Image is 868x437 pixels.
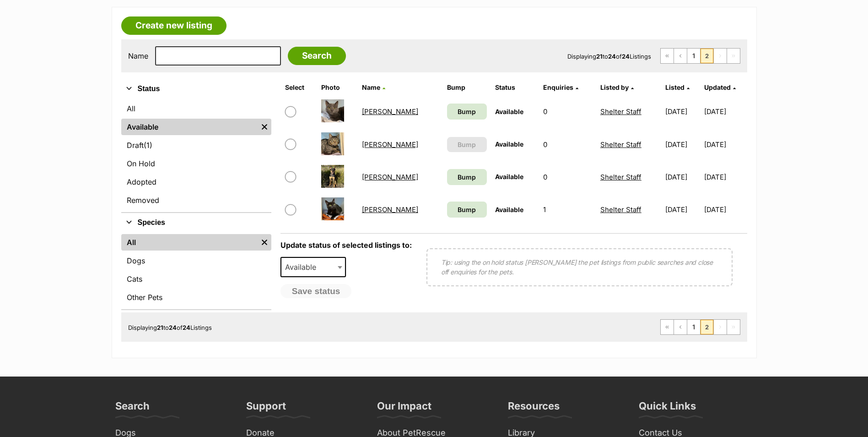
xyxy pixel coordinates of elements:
h3: Quick Links [639,399,696,418]
td: [DATE] [662,96,703,127]
a: Page 1 [687,49,700,63]
a: Cats [121,271,271,287]
span: Available [280,257,346,277]
td: [DATE] [704,194,746,225]
span: Available [281,261,325,273]
span: Available [495,140,523,148]
a: Shelter Staff [600,205,642,214]
a: First page [661,320,674,334]
a: Listed [665,83,690,91]
td: 1 [539,194,596,225]
td: [DATE] [662,161,703,193]
a: [PERSON_NAME] [362,107,418,116]
td: 0 [539,129,596,160]
span: translation missing: en.admin.listings.index.attributes.enquiries [543,83,573,91]
strong: 21 [596,53,603,60]
a: Shelter Staff [600,173,642,181]
span: Displaying to of Listings [567,53,651,60]
a: Create new listing [121,16,226,35]
a: Bump [447,202,487,218]
a: Available [121,119,258,135]
th: Photo [318,80,357,95]
strong: 21 [157,324,163,331]
th: Select [281,80,317,95]
h3: Resources [508,399,560,418]
a: Dogs [121,252,271,269]
a: Listed by [600,83,634,91]
a: First page [661,49,674,63]
nav: Pagination [660,48,740,64]
a: Updated [704,83,736,91]
h3: Support [246,399,286,418]
a: Bump [447,104,487,120]
a: Page 1 [687,320,700,334]
button: Status [121,83,271,95]
th: Bump [443,80,491,95]
div: Status [121,98,271,212]
td: [DATE] [704,161,746,193]
a: All [121,234,258,251]
a: Shelter Staff [600,140,642,149]
span: Name [362,83,380,91]
button: Bump [447,137,487,152]
span: Next page [714,49,727,63]
a: Removed [121,192,271,208]
a: Bump [447,169,487,185]
span: Listed [665,83,685,91]
th: Status [491,80,539,95]
input: Search [288,47,346,65]
label: Update status of selected listings to: [280,240,412,250]
p: Tip: using the on hold status [PERSON_NAME] the pet listings from public searches and close off e... [441,257,718,277]
a: Previous page [674,320,687,334]
span: Last page [727,49,740,63]
span: Available [495,206,523,213]
span: Bump [458,140,476,149]
a: All [121,100,271,117]
a: Other Pets [121,289,271,306]
span: Displaying to of Listings [128,324,212,331]
td: 0 [539,96,596,127]
span: (1) [144,140,152,151]
a: [PERSON_NAME] [362,205,418,214]
a: [PERSON_NAME] [362,140,418,149]
span: Last page [727,320,740,334]
h3: Search [115,399,150,418]
label: Name [128,52,148,60]
strong: 24 [622,53,630,60]
h3: Our Impact [377,399,431,418]
span: Bump [458,107,476,116]
strong: 24 [608,53,616,60]
a: Remove filter [258,119,271,135]
span: Available [495,108,523,115]
td: [DATE] [704,96,746,127]
a: Name [362,83,385,91]
a: Draft [121,137,271,153]
button: Save status [280,284,352,299]
strong: 24 [183,324,190,331]
strong: 24 [169,324,177,331]
a: [PERSON_NAME] [362,173,418,181]
td: [DATE] [704,129,746,160]
span: Updated [704,83,731,91]
td: [DATE] [662,129,703,160]
span: Listed by [600,83,629,91]
span: Page 2 [701,320,713,334]
nav: Pagination [660,319,740,335]
a: Shelter Staff [600,107,642,116]
span: Page 2 [701,49,713,63]
a: On Hold [121,155,271,172]
span: Bump [458,205,476,214]
span: Available [495,173,523,180]
button: Species [121,217,271,229]
a: Adopted [121,174,271,190]
a: Previous page [674,49,687,63]
div: Species [121,232,271,309]
td: [DATE] [662,194,703,225]
span: Next page [714,320,727,334]
a: Enquiries [543,83,578,91]
a: Remove filter [258,234,271,251]
span: Bump [458,172,476,182]
td: 0 [539,161,596,193]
